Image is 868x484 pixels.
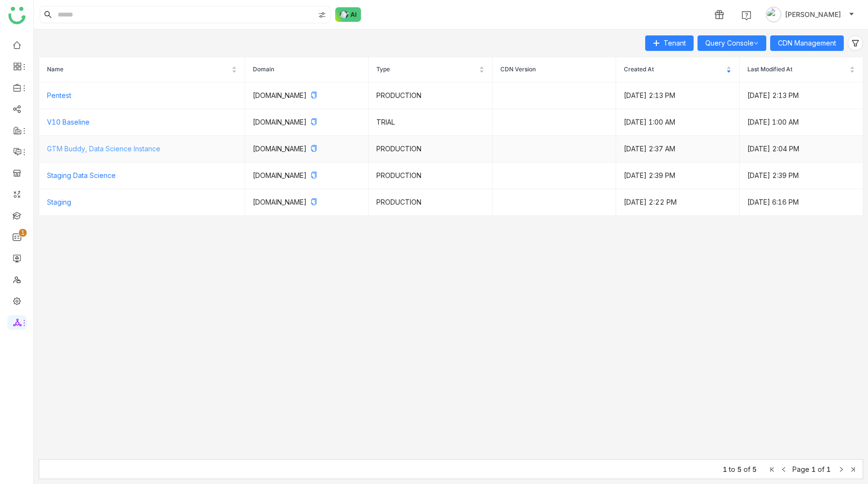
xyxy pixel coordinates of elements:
td: [DATE] 6:16 PM [740,189,863,216]
img: logo [8,7,26,24]
td: TRIAL [369,109,492,136]
td: [DATE] 2:39 PM [740,162,863,189]
span: 1 [826,465,831,473]
td: [DATE] 1:00 AM [616,109,740,136]
td: [DATE] 2:13 PM [740,82,863,109]
td: PRODUCTION [369,136,492,162]
img: help.svg [742,11,751,20]
a: V10 Baseline [47,118,90,126]
td: PRODUCTION [369,162,492,189]
td: [DATE] 2:22 PM [616,189,740,216]
p: [DOMAIN_NAME] [253,117,360,128]
td: PRODUCTION [369,82,492,109]
th: CDN Version [493,57,616,82]
td: [DATE] 2:39 PM [616,162,740,189]
span: [PERSON_NAME] [785,9,841,20]
a: GTM Buddy, Data Science Instance [47,145,160,153]
img: ask-buddy-normal.svg [335,7,361,22]
td: [DATE] 1:00 AM [740,109,863,136]
p: 1 [21,228,25,238]
td: [DATE] 2:04 PM [740,136,863,162]
th: Domain [245,57,369,82]
a: Query Console [705,39,759,47]
span: 5 [737,465,742,473]
span: 1 [723,465,727,473]
td: PRODUCTION [369,189,492,216]
span: CDN Management [778,38,836,48]
button: Tenant [645,35,694,51]
span: Page [792,465,809,473]
td: [DATE] 2:13 PM [616,82,740,109]
span: 5 [752,465,757,473]
nz-badge-sup: 1 [19,229,27,237]
span: 1 [811,465,816,473]
p: [DOMAIN_NAME] [253,90,360,101]
span: of [744,465,750,473]
button: Query Console [697,35,766,51]
a: Staging Data Science [47,171,116,179]
img: avatar [766,7,781,22]
a: Pentest [47,91,71,99]
span: Tenant [664,38,686,48]
span: of [818,465,824,473]
p: [DOMAIN_NAME] [253,197,360,208]
td: [DATE] 2:37 AM [616,136,740,162]
p: [DOMAIN_NAME] [253,170,360,181]
span: to [729,465,735,473]
img: search-type.svg [318,11,326,19]
button: CDN Management [770,35,844,51]
button: [PERSON_NAME] [764,7,856,22]
a: Staging [47,198,71,206]
p: [DOMAIN_NAME] [253,144,360,154]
